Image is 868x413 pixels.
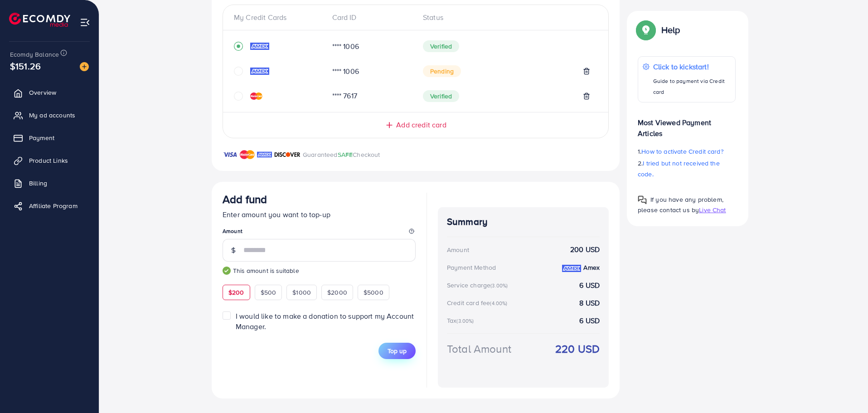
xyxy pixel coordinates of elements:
div: Card ID [325,12,416,23]
span: Payment [29,133,54,142]
span: Top up [388,346,407,355]
span: How to activate Credit card? [641,147,723,156]
img: credit [250,68,269,75]
span: Add credit card [396,120,446,130]
a: Overview [7,83,92,102]
p: 2. [638,158,736,180]
svg: circle [234,67,243,76]
p: Help [661,24,680,35]
div: Amount [447,245,469,254]
span: If you have any problem, please contact us by [638,195,723,214]
img: Popup guide [638,195,647,204]
span: I tried but not received the code. [638,159,720,179]
svg: circle [234,92,243,101]
img: brand [257,149,272,160]
span: Ecomdy Balance [10,50,59,59]
img: guide [223,267,231,275]
svg: record circle [234,42,243,51]
strong: 220 USD [555,341,600,357]
span: $500 [261,288,276,297]
h4: Summary [447,216,600,228]
img: logo [9,13,70,27]
legend: Amount [223,227,416,238]
a: My ad accounts [7,106,92,124]
span: Billing [29,179,47,188]
img: image [80,62,89,71]
div: Status [416,12,597,23]
span: Live Chat [699,205,726,214]
span: Verified [423,40,459,52]
img: brand [240,149,255,160]
span: $151.26 [10,59,41,73]
small: (3.00%) [456,317,474,325]
span: Overview [29,88,56,97]
a: Billing [7,174,92,192]
img: Popup guide [638,22,654,38]
p: Enter amount you want to top-up [223,209,416,220]
span: Product Links [29,156,68,165]
div: Payment Method [447,263,496,272]
span: $200 [228,288,244,297]
span: Verified [423,90,459,102]
h3: Add fund [223,193,267,206]
a: Payment [7,129,92,147]
strong: Amex [583,263,600,272]
span: Affiliate Program [29,201,78,210]
strong: 8 USD [579,298,600,308]
p: 1. [638,146,736,157]
span: Pending [423,65,461,77]
p: Click to kickstart! [653,61,731,72]
p: Guide to payment via Credit card [653,76,731,97]
img: credit [562,265,581,272]
span: SAFE [338,150,353,159]
img: menu [80,17,90,28]
div: Credit card fee [447,298,510,307]
span: $1000 [292,288,311,297]
img: brand [223,149,238,160]
div: My Credit Cards [234,12,325,23]
span: $2000 [327,288,347,297]
div: Total Amount [447,341,511,357]
div: Service charge [447,281,510,290]
a: Product Links [7,151,92,170]
strong: 200 USD [570,244,600,255]
p: Guaranteed Checkout [303,149,380,160]
small: (4.00%) [490,300,507,307]
a: Affiliate Program [7,197,92,215]
span: I would like to make a donation to support my Account Manager. [236,311,414,331]
strong: 6 USD [579,316,600,326]
img: brand [274,149,301,160]
small: This amount is suitable [223,266,416,275]
img: credit [250,92,262,100]
p: Most Viewed Payment Articles [638,110,736,139]
div: Tax [447,316,477,325]
span: My ad accounts [29,111,75,120]
strong: 6 USD [579,280,600,291]
img: credit [250,43,269,50]
iframe: Chat [829,372,861,406]
button: Top up [378,343,416,359]
span: $5000 [364,288,383,297]
small: (3.00%) [490,282,508,289]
